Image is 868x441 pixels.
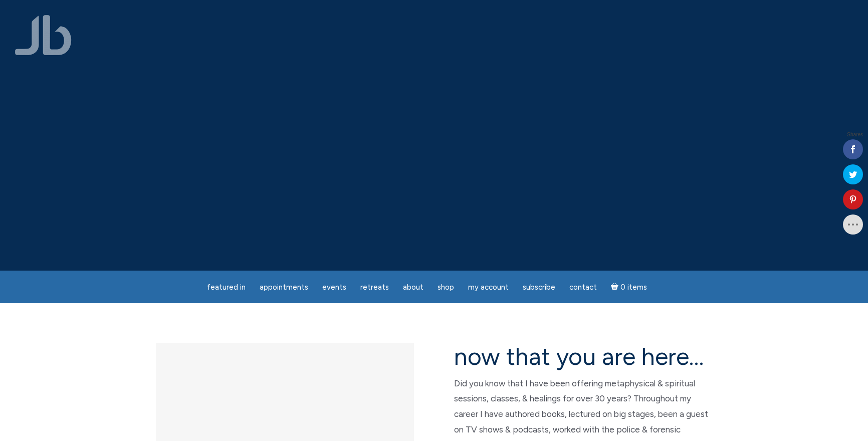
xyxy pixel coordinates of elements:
[201,278,252,297] a: featured in
[468,283,509,292] span: My Account
[605,277,653,297] a: Cart0 items
[523,283,555,292] span: Subscribe
[454,343,712,370] h2: now that you are here…
[207,283,246,292] span: featured in
[354,278,395,297] a: Retreats
[438,283,454,292] span: Shop
[431,278,460,297] a: Shop
[254,278,314,297] a: Appointments
[569,283,597,292] span: Contact
[316,278,352,297] a: Events
[847,132,863,137] span: Shares
[563,278,603,297] a: Contact
[397,278,429,297] a: About
[517,278,561,297] a: Subscribe
[611,283,620,292] i: Cart
[322,283,346,292] span: Events
[360,283,389,292] span: Retreats
[462,278,515,297] a: My Account
[620,284,647,291] span: 0 items
[260,283,308,292] span: Appointments
[403,283,423,292] span: About
[15,15,72,55] img: Jamie Butler. The Everyday Medium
